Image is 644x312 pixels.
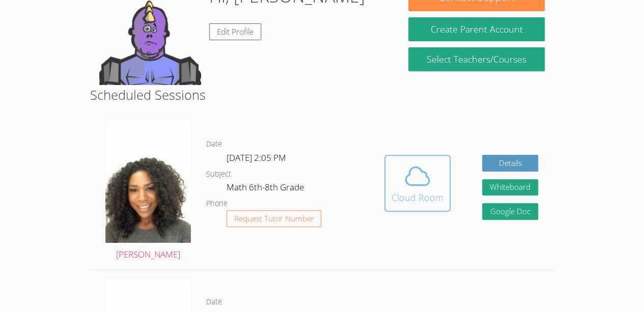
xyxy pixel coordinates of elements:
dt: Date [206,138,222,151]
dt: Phone [206,197,228,210]
span: Request Tutor Number [234,215,314,222]
button: Cloud Room [384,155,451,212]
span: [DATE] 2:05 PM [227,152,286,163]
dt: Date [206,296,222,308]
img: avatar.png [105,120,191,243]
a: [PERSON_NAME] [105,120,191,262]
h2: Scheduled Sessions [90,85,554,104]
a: Google Doc [482,203,538,220]
button: Request Tutor Number [227,210,322,227]
button: Create Parent Account [408,17,544,41]
dd: Math 6th-8th Grade [227,180,306,197]
a: Edit Profile [209,23,261,40]
button: Whiteboard [482,179,538,196]
a: Select Teachers/Courses [408,47,544,71]
dt: Subject [206,168,231,181]
div: Cloud Room [391,190,443,205]
a: Details [482,155,538,172]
